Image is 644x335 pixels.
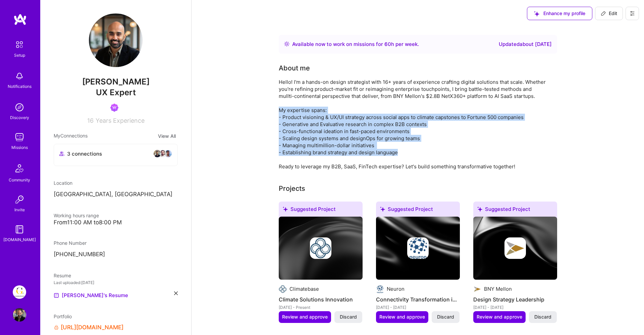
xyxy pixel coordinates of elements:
h4: Connectivity Transformation in Aviation [376,295,460,304]
img: Invite [13,193,26,206]
div: Setup [14,52,25,59]
img: Company logo [310,237,331,259]
span: 60 [384,41,391,47]
span: Review and approve [379,314,425,320]
img: Guidepoint: Client Platform [13,285,26,299]
img: Resume [54,293,59,298]
i: icon Close [174,291,178,295]
button: Discard [432,311,460,323]
p: [GEOGRAPHIC_DATA], [GEOGRAPHIC_DATA] [54,190,178,199]
div: [DOMAIN_NAME] [3,236,36,243]
h4: Climate Solutions Innovation [279,295,363,304]
img: Company logo [473,285,481,293]
div: Location [54,179,178,186]
span: Review and approve [477,314,522,320]
span: Years Experience [96,117,145,124]
button: Review and approve [376,311,428,323]
img: Company logo [279,285,287,293]
img: avatar [164,150,172,158]
div: From 11:00 AM to 8:00 PM [54,219,178,226]
img: Availability [284,41,289,47]
div: Neuron [387,285,405,292]
img: Company logo [407,237,429,259]
div: Last uploaded: [DATE] [54,279,178,286]
img: Company logo [504,237,526,259]
button: Edit [595,7,623,20]
button: 3 connectionsavataravataravatar [54,144,178,166]
img: User Avatar [13,308,26,322]
div: About me [279,63,310,73]
i: icon Collaborator [59,151,64,156]
span: My Connections [54,132,88,140]
img: avatar [153,150,161,158]
span: 16 [87,117,94,124]
div: BNY Mellon [484,285,512,292]
img: cover [376,217,460,280]
button: Review and approve [279,311,331,323]
img: logo [13,13,27,25]
i: icon SuggestedTeams [380,207,385,212]
i: icon SuggestedTeams [477,207,482,212]
span: Review and approve [282,314,328,320]
span: Portfolio [54,314,72,319]
a: User Avatar [11,308,28,322]
i: icon SuggestedTeams [283,207,288,212]
div: Invite [14,206,25,213]
div: [DATE] - [DATE] [376,304,460,311]
span: Working hours range [54,213,99,218]
span: Discard [534,314,551,320]
div: [DATE] - [DATE] [473,304,557,311]
img: avatar [159,150,167,158]
span: Resume [54,273,71,278]
div: Missions [11,144,28,151]
div: Climatebase [289,285,319,292]
span: UX Expert [96,88,136,97]
img: Been on Mission [110,104,118,112]
img: User Avatar [89,13,143,67]
div: Community [9,176,30,183]
div: Available now to work on missions for h per week . [292,40,419,48]
div: Projects [279,183,305,193]
a: [URL][DOMAIN_NAME] [61,324,123,331]
span: Discard [437,314,454,320]
img: setup [12,38,26,52]
div: Hello! I'm a hands-on design strategist with 16+ years of experience crafting digital solutions t... [279,78,547,170]
div: Discovery [10,114,29,121]
h4: Design Strategy Leadership [473,295,557,304]
i: icon SuggestedTeams [534,11,539,16]
img: Company logo [376,285,384,293]
span: Phone Number [54,240,87,246]
img: Community [11,160,28,176]
button: Discard [529,311,557,323]
img: teamwork [13,130,26,144]
img: guide book [13,223,26,236]
img: bell [13,69,26,83]
button: Enhance my profile [527,7,592,20]
span: [PERSON_NAME] [54,77,178,87]
span: Discard [340,314,357,320]
span: Edit [601,10,617,17]
p: [PHONE_NUMBER] [54,250,178,259]
span: 3 connections [67,150,102,157]
a: Guidepoint: Client Platform [11,285,28,299]
button: Review and approve [473,311,526,323]
div: Suggested Project [473,202,557,219]
div: Suggested Project [279,202,363,219]
div: [DATE] - Present [279,304,363,311]
div: Notifications [8,83,32,90]
img: cover [473,217,557,280]
a: [PERSON_NAME]'s Resume [54,291,128,299]
button: Discard [334,311,362,323]
img: cover [279,217,363,280]
span: Enhance my profile [534,10,585,17]
div: Suggested Project [376,202,460,219]
button: View All [156,132,178,140]
img: discovery [13,101,26,114]
div: Updated about [DATE] [499,40,552,48]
